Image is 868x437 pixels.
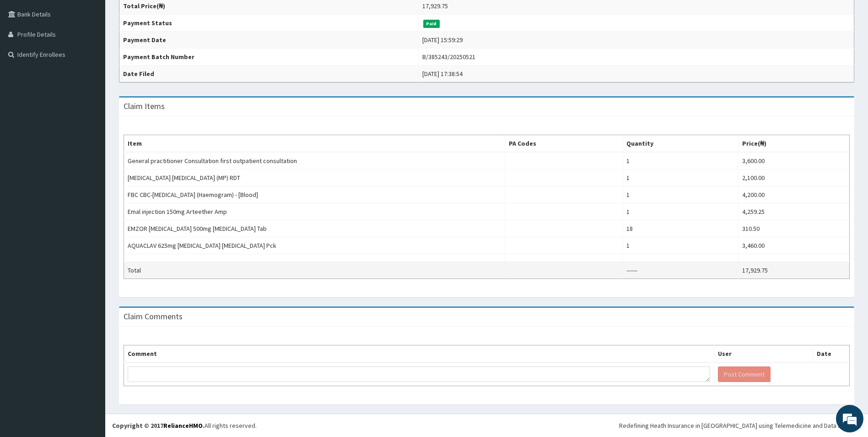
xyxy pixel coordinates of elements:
[422,52,475,61] div: B/385243/20250521
[622,237,738,254] td: 1
[124,262,505,279] td: Total
[718,366,771,382] button: Post Comment
[5,250,174,282] textarea: Type your message and hit 'Enter'
[112,421,205,430] strong: Copyright © 2017 .
[163,421,203,430] a: RelianceHMO
[422,35,463,44] div: [DATE] 15:59:29
[124,102,165,110] h3: Claim Items
[124,186,505,203] td: FBC CBC-[MEDICAL_DATA] (Haemogram) - [Blood]
[622,220,738,237] td: 18
[619,421,861,430] div: Redefining Heath Insurance in [GEOGRAPHIC_DATA] using Telemedicine and Data Science!
[622,152,738,169] td: 1
[124,237,505,254] td: AQUACLAV 625mg [MEDICAL_DATA] [MEDICAL_DATA] Pck
[422,69,463,78] div: [DATE] 17:38:54
[124,203,505,220] td: Emal injection 150mg Arteether Amp
[423,20,440,28] span: Paid
[124,152,505,169] td: General practitioner Consultation first outpatient consultation
[738,237,849,254] td: 3,460.00
[738,186,849,203] td: 4,200.00
[124,169,505,186] td: [MEDICAL_DATA] [MEDICAL_DATA] (MP) RDT
[738,135,849,153] th: Price(₦)
[105,414,868,437] footer: All rights reserved.
[53,115,126,208] span: We're online!
[813,345,849,363] th: Date
[17,46,37,69] img: d_794563401_company_1708531726252_794563401
[422,1,448,11] div: 17,929.75
[622,262,738,279] td: ------
[622,169,738,186] td: 1
[738,203,849,220] td: 4,259.25
[738,220,849,237] td: 310.50
[738,169,849,186] td: 2,100.00
[150,5,172,27] div: Minimize live chat window
[124,345,714,363] th: Comment
[738,152,849,169] td: 3,600.00
[124,312,183,321] h3: Claim Comments
[622,186,738,203] td: 1
[622,203,738,220] td: 1
[622,135,738,153] th: Quantity
[48,51,154,63] div: Chat with us now
[124,135,505,153] th: Item
[124,220,505,237] td: EMZOR [MEDICAL_DATA] 500mg [MEDICAL_DATA] Tab
[119,66,419,82] th: Date Filed
[738,262,849,279] td: 17,929.75
[714,345,813,363] th: User
[119,15,419,32] th: Payment Status
[119,32,419,49] th: Payment Date
[505,135,622,153] th: PA Codes
[119,49,419,66] th: Payment Batch Number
